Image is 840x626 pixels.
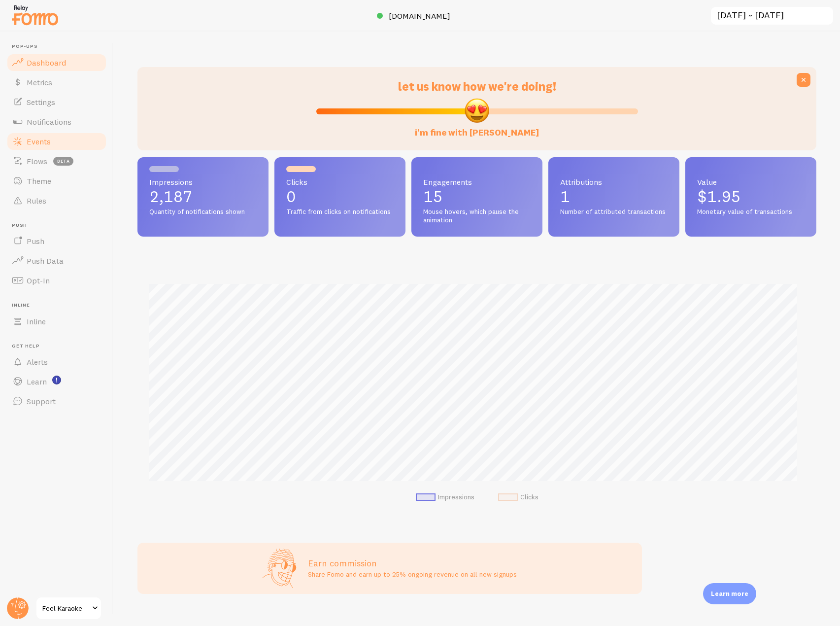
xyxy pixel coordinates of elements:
[12,43,107,50] span: Pop-ups
[149,208,257,216] span: Quantity of notifications shown
[27,276,50,285] span: Opt-In
[697,187,741,206] span: $1.95
[52,376,61,384] svg: <p>Watch New Feature Tutorials!</p>
[6,372,107,391] a: Learn
[27,377,47,386] span: Learn
[560,189,668,205] p: 1
[27,117,71,127] span: Notifications
[27,357,48,367] span: Alerts
[286,189,394,205] p: 0
[27,316,46,326] span: Inline
[27,176,51,186] span: Theme
[10,2,60,28] img: fomo-relay-logo-orange.svg
[560,208,668,216] span: Number of attributed transactions
[12,302,107,309] span: Inline
[711,589,748,598] p: Learn more
[415,117,539,139] label: i'm fine with [PERSON_NAME]
[6,251,107,271] a: Push Data
[398,79,556,94] span: let us know how we're doing!
[6,271,107,290] a: Opt-In
[53,157,73,166] span: beta
[42,602,89,614] span: Feel Karaoke
[703,583,756,604] div: Learn more
[6,191,107,210] a: Rules
[423,189,531,205] p: 15
[423,208,531,225] span: Mouse hovers, which pause the animation
[149,178,257,186] span: Impressions
[308,569,517,579] p: Share Fomo and earn up to 25% ongoing revenue on all new signups
[6,53,107,72] a: Dashboard
[697,208,805,216] span: Monetary value of transactions
[27,58,66,68] span: Dashboard
[12,343,107,349] span: Get Help
[27,256,64,266] span: Push Data
[27,97,55,107] span: Settings
[6,171,107,191] a: Theme
[27,196,46,206] span: Rules
[6,352,107,372] a: Alerts
[27,137,51,146] span: Events
[697,178,805,186] span: Value
[560,178,668,186] span: Attributions
[423,178,531,186] span: Engagements
[286,208,394,216] span: Traffic from clicks on notifications
[6,72,107,92] a: Metrics
[6,151,107,171] a: Flows beta
[6,132,107,151] a: Events
[286,178,394,186] span: Clicks
[416,493,474,502] li: Impressions
[27,236,44,246] span: Push
[27,396,56,406] span: Support
[27,77,52,87] span: Metrics
[35,596,102,620] a: Feel Karaoke
[6,312,107,331] a: Inline
[149,189,257,205] p: 2,187
[498,493,538,502] li: Clicks
[12,222,107,229] span: Push
[6,391,107,411] a: Support
[6,231,107,251] a: Push
[6,112,107,132] a: Notifications
[308,557,517,569] h3: Earn commission
[6,92,107,112] a: Settings
[27,156,47,166] span: Flows
[464,97,490,124] img: emoji.png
